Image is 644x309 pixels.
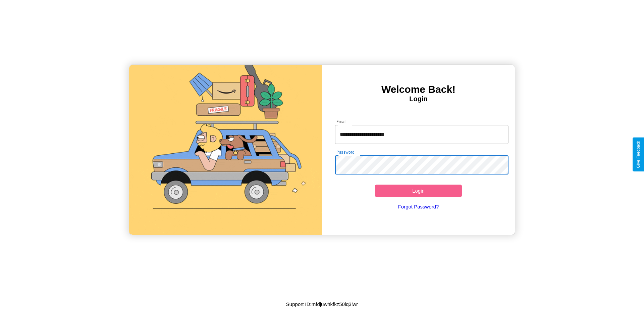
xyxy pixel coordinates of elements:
[286,300,358,309] p: Support ID: mfdjuwhkfkz50iq3lwr
[322,95,515,103] h4: Login
[322,84,515,95] h3: Welcome Back!
[336,149,354,155] label: Password
[375,185,462,197] button: Login
[129,65,322,235] img: gif
[332,197,505,216] a: Forgot Password?
[336,119,347,124] label: Email
[636,141,641,168] div: Give Feedback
